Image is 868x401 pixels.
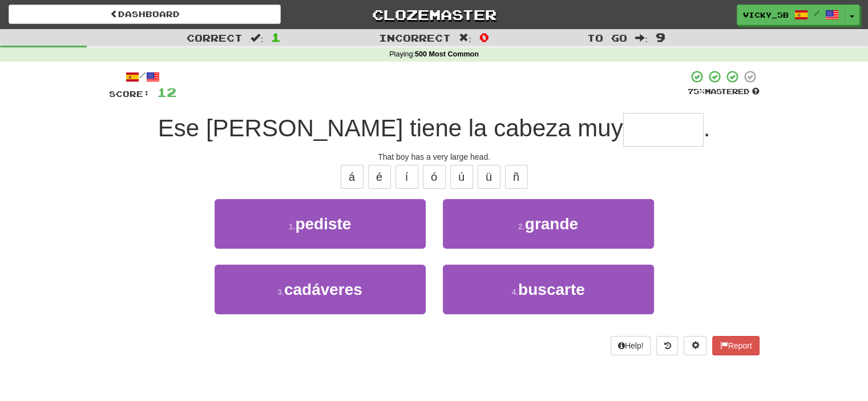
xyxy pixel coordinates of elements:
button: ü [478,165,500,189]
a: Dashboard [9,5,281,24]
div: That boy has a very large head. [109,151,760,163]
span: 12 [157,85,176,99]
span: Ese [PERSON_NAME] tiene la cabeza muy [158,115,623,141]
span: : [459,33,471,43]
span: Correct [187,32,243,43]
span: . [704,115,710,141]
small: 4 . [511,287,518,297]
span: 0 [479,30,489,44]
span: 9 [656,30,665,44]
span: buscarte [518,281,585,298]
button: í [395,165,418,189]
button: Round history (alt+y) [656,336,678,355]
span: : [251,33,263,43]
small: 3 . [277,287,284,297]
small: 1 . [289,222,296,231]
button: Help! [611,336,651,355]
span: pediste [295,215,351,233]
div: Mastered [688,87,760,97]
span: 1 [271,30,281,44]
button: 4.buscarte [443,265,654,314]
button: 3.cadáveres [215,265,426,314]
a: Vicky_5B / [737,5,845,25]
button: 2.grande [443,199,654,249]
span: grande [525,215,578,233]
span: Score: [109,89,150,99]
button: ú [450,165,473,189]
span: 75 % [688,87,705,96]
span: cadáveres [284,281,362,298]
small: 2 . [518,222,525,231]
a: Clozemaster [298,5,570,25]
span: Vicky_5B [743,10,789,20]
span: To go [587,32,627,43]
button: 1.pediste [215,199,426,249]
span: : [635,33,648,43]
button: é [368,165,391,189]
button: á [341,165,364,189]
strong: 500 Most Common [415,50,479,58]
div: / [109,70,176,84]
button: ó [423,165,446,189]
button: ñ [505,165,528,189]
span: Incorrect [379,32,451,43]
button: Report [712,336,759,355]
span: / [814,9,819,17]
